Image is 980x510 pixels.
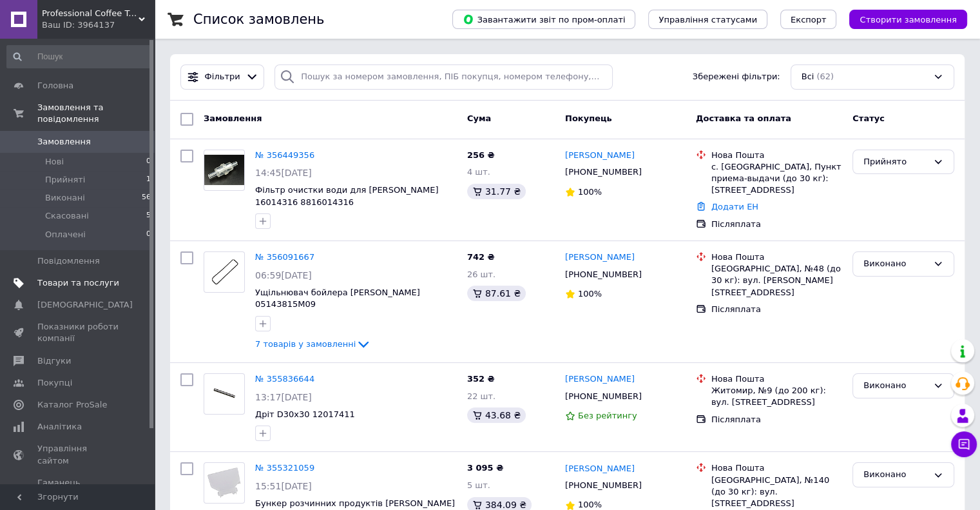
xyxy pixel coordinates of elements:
span: Аналітика [37,421,82,433]
div: 43.68 ₴ [467,407,526,423]
button: Завантажити звіт по пром-оплаті [452,10,635,29]
div: Прийнято [863,155,928,169]
img: Фото товару [204,155,244,185]
span: Головна [37,80,73,92]
div: [PHONE_NUMBER] [562,388,644,405]
span: Замовлення [37,136,91,148]
span: Експорт [791,15,827,25]
span: Створити замовлення [860,15,957,25]
a: № 356449356 [255,150,314,160]
span: 5 шт. [467,480,490,490]
span: 0 [146,229,151,240]
div: Нова Пошта [711,373,842,385]
span: 0 [146,156,151,168]
div: Ваш ID: 3964137 [42,19,155,31]
span: Доставка та оплата [696,113,791,123]
span: Управління сайтом [37,443,119,466]
a: Додати ЕН [711,202,758,211]
span: 14:45[DATE] [255,168,312,178]
span: 7 товарів у замовленні [255,339,356,349]
span: 5 [146,210,151,222]
span: Гаманець компанії [37,477,119,500]
span: 13:17[DATE] [255,392,312,402]
span: 15:51[DATE] [255,481,312,491]
h1: Список замовлень [193,12,324,27]
div: Післяплата [711,219,842,230]
a: [PERSON_NAME] [565,150,635,162]
button: Управління статусами [648,10,767,29]
span: Товари та послуги [37,277,119,289]
input: Пошук [6,45,152,68]
span: Покупець [565,113,612,123]
div: 31.77 ₴ [467,184,526,199]
div: 87.61 ₴ [467,286,526,301]
a: Фото товару [204,462,245,504]
a: [PERSON_NAME] [565,373,635,386]
span: 56 [142,192,151,204]
span: Покупці [37,377,72,389]
span: 352 ₴ [467,374,495,384]
div: Післяплата [711,304,842,315]
div: Виконано [863,468,928,482]
div: Нова Пошта [711,462,842,474]
span: [DEMOGRAPHIC_DATA] [37,299,133,311]
span: Всі [802,71,814,83]
img: Фото товару [204,380,244,407]
a: Створити замовлення [836,14,967,24]
a: № 355321059 [255,463,314,473]
span: Без рейтингу [578,411,637,420]
span: Каталог ProSale [37,399,107,411]
span: Завантажити звіт по пром-оплаті [463,14,625,25]
div: [PHONE_NUMBER] [562,164,644,181]
span: Замовлення [204,113,262,123]
div: Нова Пошта [711,251,842,263]
a: Фото товару [204,251,245,293]
span: Ущільнювач бойлера [PERSON_NAME] 05143815M09 [255,288,420,309]
span: 22 шт. [467,391,495,401]
span: 1 [146,174,151,186]
span: Фільтри [205,71,240,83]
span: 3 095 ₴ [467,463,503,473]
button: Експорт [780,10,837,29]
span: Повідомлення [37,255,100,267]
span: 4 шт. [467,167,490,177]
span: Управління статусами [658,15,757,25]
div: Нова Пошта [711,150,842,161]
a: № 356091667 [255,252,314,262]
a: 7 товарів у замовленні [255,339,371,349]
button: Створити замовлення [849,10,967,29]
div: [GEOGRAPHIC_DATA], №48 (до 30 кг): вул. [PERSON_NAME][STREET_ADDRESS] [711,263,842,299]
div: Виконано [863,379,928,393]
span: Прийняті [45,174,85,186]
a: Фільтр очистки води для [PERSON_NAME] 16014316 8816014316 [255,185,438,207]
img: Фото товару [204,467,244,499]
div: [PHONE_NUMBER] [562,477,644,494]
span: Збережені фільтри: [693,71,780,83]
span: Показники роботи компанії [37,321,119,344]
a: № 355836644 [255,374,314,384]
span: Відгуки [37,355,71,367]
span: 06:59[DATE] [255,270,312,280]
span: 742 ₴ [467,252,495,262]
span: Cума [467,113,491,123]
span: Статус [852,113,885,123]
div: Житомир, №9 (до 200 кг): вул. [STREET_ADDRESS] [711,385,842,408]
a: Фото товару [204,150,245,191]
div: [GEOGRAPHIC_DATA], №140 (до 30 кг): вул. [STREET_ADDRESS] [711,475,842,510]
div: [PHONE_NUMBER] [562,266,644,283]
span: Скасовані [45,210,89,222]
a: Фото товару [204,373,245,415]
span: 100% [578,500,602,509]
span: (62) [816,72,834,81]
a: [PERSON_NAME] [565,251,635,264]
span: 256 ₴ [467,150,495,160]
a: Дріт D30x30 12017411 [255,409,355,419]
span: Замовлення та повідомлення [37,102,155,125]
span: Нові [45,156,64,168]
input: Пошук за номером замовлення, ПІБ покупця, номером телефону, Email, номером накладної [274,64,613,90]
div: Виконано [863,257,928,271]
img: Фото товару [204,256,244,288]
div: с. [GEOGRAPHIC_DATA], Пункт приема-выдачи (до 30 кг): [STREET_ADDRESS] [711,161,842,197]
